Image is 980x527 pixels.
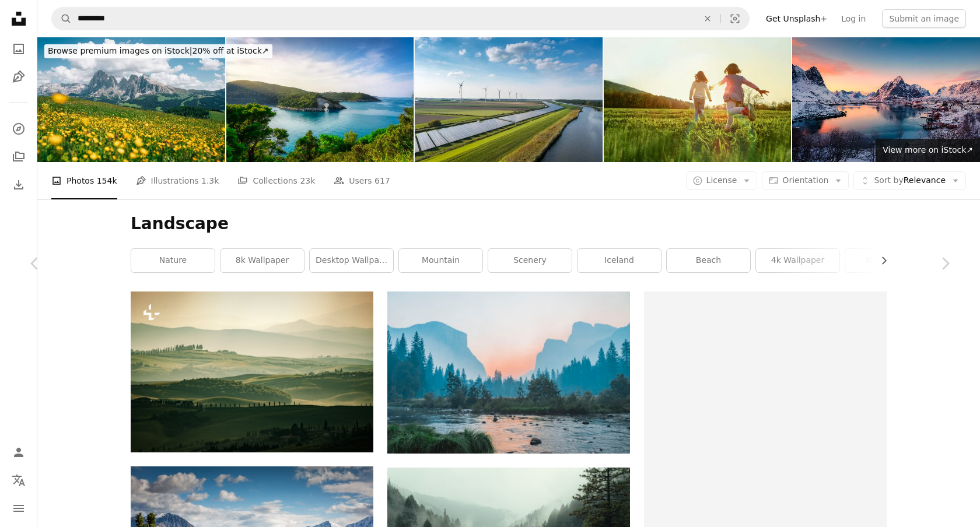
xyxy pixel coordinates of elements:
[37,37,279,65] a: Browse premium images on iStock|20% off at iStock↗
[883,145,973,154] span: View more on iStock ↗
[762,171,849,190] button: Orientation
[874,175,946,187] span: Relevance
[874,175,903,185] span: Sort by
[7,173,30,196] a: Download History
[131,249,215,272] a: nature
[310,249,393,272] a: desktop wallpaper
[721,8,749,30] button: Visual search
[387,291,630,454] img: body of water surrounded by trees
[201,174,219,187] span: 1.3k
[7,65,30,89] a: Illustrations
[759,9,834,28] a: Get Unsplash+
[577,249,661,272] a: iceland
[374,174,390,187] span: 617
[7,37,30,61] a: Photos
[7,469,30,492] button: Language
[300,174,315,187] span: 23k
[667,249,750,272] a: beach
[834,9,873,28] a: Log in
[226,37,414,162] img: Vieste, San Felice rock arch on the sea, Gargano, Puglia, Italy.
[399,249,482,272] a: mountain
[136,162,219,199] a: Illustrations 1.3k
[876,139,980,162] a: View more on iStock↗
[131,291,373,452] img: a view of rolling hills with trees in the foreground
[7,497,30,520] button: Menu
[706,175,737,185] span: License
[756,249,839,272] a: 4k wallpaper
[44,44,272,58] div: 20% off at iStock ↗
[853,171,966,190] button: Sort byRelevance
[873,249,887,272] button: scroll list to the right
[37,37,225,162] img: Alpe di Siusi with Sassolungo, Langkofel mountain group in Dolomites, Italy
[845,249,929,272] a: mountains
[792,37,980,162] img: Viewpoint of Reine town with snow covered mountain in winter at Lofoten Islands
[488,249,572,272] a: scenery
[220,249,304,272] a: 8k wallpaper
[51,7,750,30] form: Find visuals sitewide
[686,171,758,190] button: License
[7,117,30,140] a: Explore
[910,208,980,319] a: Next
[7,441,30,464] a: Log in / Sign up
[237,162,315,199] a: Collections 23k
[782,175,828,185] span: Orientation
[52,8,72,30] button: Search Unsplash
[604,37,792,162] img: Children running in a sunny meadow
[48,46,192,55] span: Browse premium images on iStock |
[882,9,966,28] button: Submit an image
[131,367,373,377] a: a view of rolling hills with trees in the foreground
[7,145,30,168] a: Collections
[387,367,630,378] a: body of water surrounded by trees
[695,8,720,30] button: Clear
[131,213,887,234] h1: Landscape
[334,162,390,199] a: Users 617
[415,37,603,162] img: Wind, sun and water energy.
